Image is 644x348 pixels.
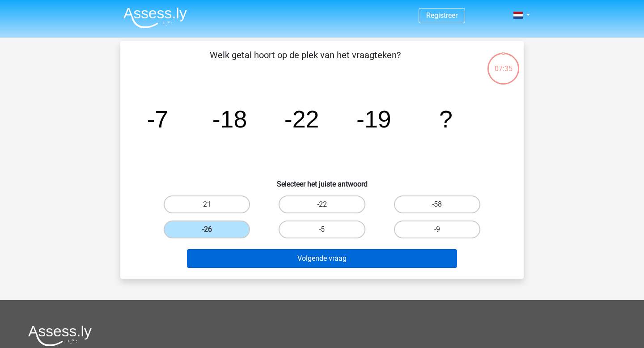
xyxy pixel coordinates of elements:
[439,106,453,132] tspan: ?
[394,195,480,213] label: -58
[487,52,520,74] div: 07:35
[212,106,247,132] tspan: -18
[135,48,476,75] p: Welk getal hoort op de plek van het vraagteken?
[279,195,365,213] label: -22
[394,221,480,238] label: -9
[28,325,92,346] img: Assessly logo
[164,221,250,238] label: -26
[147,106,168,132] tspan: -7
[135,173,509,188] h6: Selecteer het juiste antwoord
[356,106,391,132] tspan: -19
[426,11,458,20] a: Registreer
[284,106,319,132] tspan: -22
[164,195,250,213] label: 21
[279,221,365,238] label: -5
[187,249,458,268] button: Volgende vraag
[123,7,187,28] img: Assessly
